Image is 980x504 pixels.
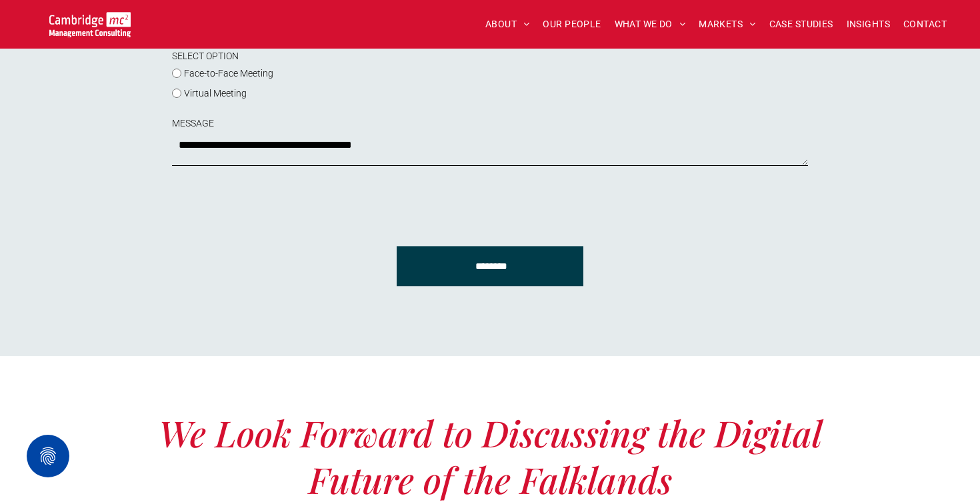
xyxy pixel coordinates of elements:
a: OUR PEOPLE [536,14,607,35]
input: Face-to-Face Meeting [172,69,181,78]
a: CONTACT [897,14,953,35]
a: MARKETS [692,14,762,35]
a: INSIGHTS [840,14,897,35]
a: CASE STUDIES [763,14,840,35]
span: Face-to-Face Meeting [184,68,273,79]
a: ABOUT [479,14,537,35]
a: WHAT WE DO [608,14,693,35]
input: Virtual Meeting [172,89,181,98]
label: SELECT OPTION [172,49,369,63]
img: Go to Homepage [49,12,131,37]
iframe: reCAPTCHA [172,181,375,233]
span: We Look Forward to Discussing the Digital Future of the Falklands [159,409,822,503]
label: MESSAGE [172,117,808,130]
span: Virtual Meeting [184,88,247,99]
